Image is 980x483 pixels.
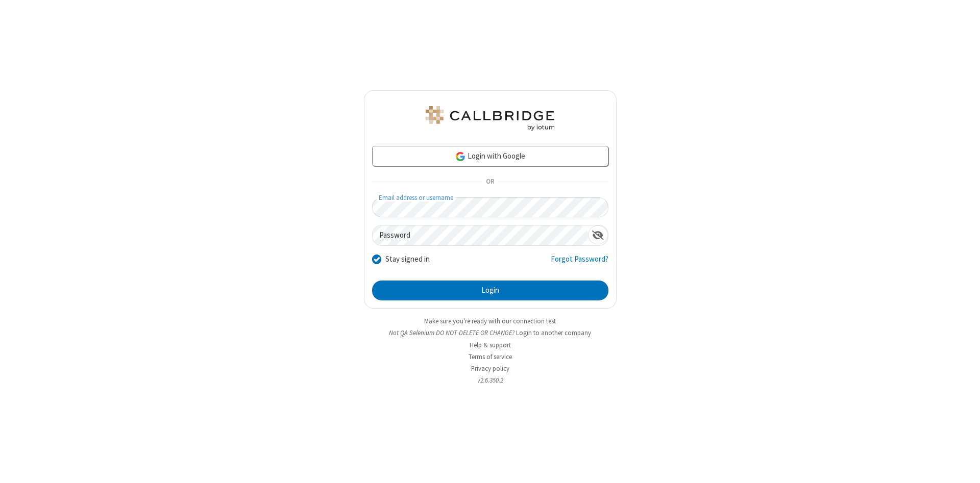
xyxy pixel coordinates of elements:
img: google-icon.png [455,151,466,162]
iframe: Chat [954,456,972,476]
li: Not QA Selenium DO NOT DELETE OR CHANGE? [364,328,617,338]
a: Login with Google [372,146,608,166]
a: Privacy policy [471,364,509,373]
a: Terms of service [469,352,512,361]
img: QA Selenium DO NOT DELETE OR CHANGE [424,106,556,131]
input: Email address or username [372,197,608,217]
input: Password [373,225,588,245]
a: Forgot Password? [551,253,608,273]
button: Login [372,281,608,301]
a: Help & support [470,341,511,349]
div: Show password [588,225,608,244]
span: OR [482,175,498,189]
button: Login to another company [516,328,591,338]
a: Make sure you're ready with our connection test [424,317,556,325]
li: v2.6.350.2 [364,375,617,385]
label: Stay signed in [385,253,430,265]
